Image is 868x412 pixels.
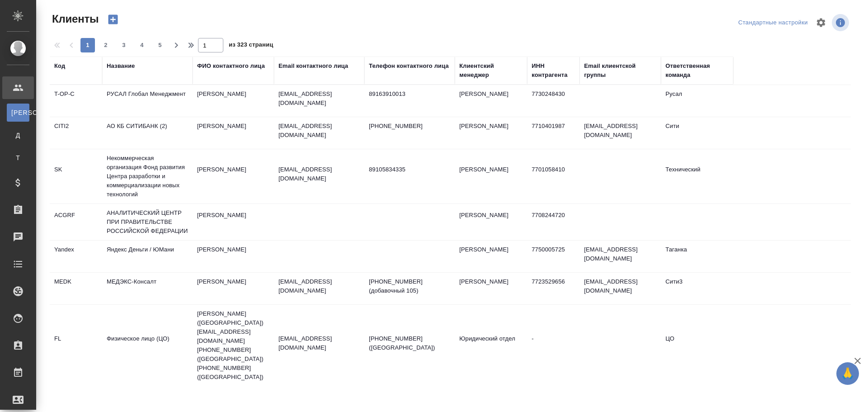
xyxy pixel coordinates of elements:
td: 7710401987 [527,117,580,149]
span: 2 [99,41,113,50]
span: Клиенты [50,12,99,26]
td: 7701058410 [527,161,580,192]
div: Клиентский менеджер [459,62,523,80]
div: split button [736,16,810,30]
p: [EMAIL_ADDRESS][DOMAIN_NAME] [278,90,360,108]
td: Yandex [50,241,102,272]
button: 5 [153,38,167,52]
td: МЕДЭКС-Консалт [102,273,193,304]
td: [PERSON_NAME] [455,273,527,304]
td: - [527,330,580,361]
td: Сити3 [661,273,733,304]
span: 🙏 [840,364,855,383]
p: [EMAIL_ADDRESS][DOMAIN_NAME] [278,277,360,295]
div: Название [107,62,135,71]
td: [PERSON_NAME] [455,241,527,272]
span: из 323 страниц [229,39,273,52]
td: [PERSON_NAME] [193,241,274,272]
td: MEDK [50,273,102,304]
td: [PERSON_NAME] [455,85,527,117]
td: Таганка [661,241,733,272]
p: [EMAIL_ADDRESS][DOMAIN_NAME] [278,165,360,183]
td: ЦО [661,330,733,361]
button: 4 [135,38,149,52]
td: [PERSON_NAME] [193,85,274,117]
td: АНАЛИТИЧЕСКИЙ ЦЕНТР ПРИ ПРАВИТЕЛЬСТВЕ РОССИЙСКОЙ ФЕДЕРАЦИИ [102,204,193,240]
td: Русал [661,85,733,117]
div: Email контактного лица [278,62,348,71]
span: Д [11,131,25,140]
td: FL [50,330,102,361]
td: [EMAIL_ADDRESS][DOMAIN_NAME] [580,117,661,149]
td: ACGRF [50,206,102,238]
td: Некоммерческая организация Фонд развития Центра разработки и коммерциализации новых технологий [102,149,193,204]
p: [EMAIL_ADDRESS][DOMAIN_NAME] [278,122,360,140]
p: 89105834335 [369,165,450,174]
div: Телефон контактного лица [369,62,449,71]
div: Код [54,62,65,71]
td: [PERSON_NAME] [193,161,274,192]
td: [PERSON_NAME] [455,161,527,192]
td: АО КБ СИТИБАНК (2) [102,117,193,149]
td: РУСАЛ Глобал Менеджмент [102,85,193,117]
span: Т [11,153,25,162]
td: [PERSON_NAME] [455,206,527,238]
button: 3 [117,38,131,52]
p: [PHONE_NUMBER] [369,122,450,131]
a: Т [7,149,29,167]
td: Сити [661,117,733,149]
button: 2 [99,38,113,52]
button: 🙏 [836,362,859,385]
td: [PERSON_NAME] [455,117,527,149]
p: [EMAIL_ADDRESS][DOMAIN_NAME] [278,334,360,352]
div: Ответственная команда [665,62,729,80]
td: [EMAIL_ADDRESS][DOMAIN_NAME] [580,273,661,304]
p: [PHONE_NUMBER] (добавочный 105) [369,277,450,295]
td: [PERSON_NAME] ([GEOGRAPHIC_DATA]) [EMAIL_ADDRESS][DOMAIN_NAME] [PHONE_NUMBER] ([GEOGRAPHIC_DATA])... [193,305,274,386]
td: [EMAIL_ADDRESS][DOMAIN_NAME] [580,241,661,272]
span: 3 [117,41,131,50]
td: T-OP-C [50,85,102,117]
span: Посмотреть информацию [832,14,851,31]
td: Юридический отдел [455,330,527,361]
td: SK [50,161,102,192]
p: 89163910013 [369,90,450,99]
p: [PHONE_NUMBER] ([GEOGRAPHIC_DATA]) [369,334,450,352]
div: ИНН контрагента [532,62,575,80]
span: [PERSON_NAME] [11,108,25,117]
a: Д [7,126,29,144]
td: Яндекс Деньги / ЮМани [102,241,193,272]
td: Физическое лицо (ЦО) [102,330,193,361]
td: CITI2 [50,117,102,149]
td: 7730248430 [527,85,580,117]
td: [PERSON_NAME] [193,206,274,238]
td: Технический [661,161,733,192]
div: ФИО контактного лица [197,62,265,71]
td: 7750005725 [527,241,580,272]
span: Настроить таблицу [810,12,832,33]
button: Создать [102,12,124,27]
td: [PERSON_NAME] [193,117,274,149]
td: [PERSON_NAME] [193,273,274,304]
div: Email клиентской группы [584,62,656,80]
td: 7723529656 [527,273,580,304]
a: [PERSON_NAME] [7,104,29,122]
span: 5 [153,41,167,50]
td: 7708244720 [527,206,580,238]
span: 4 [135,41,149,50]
